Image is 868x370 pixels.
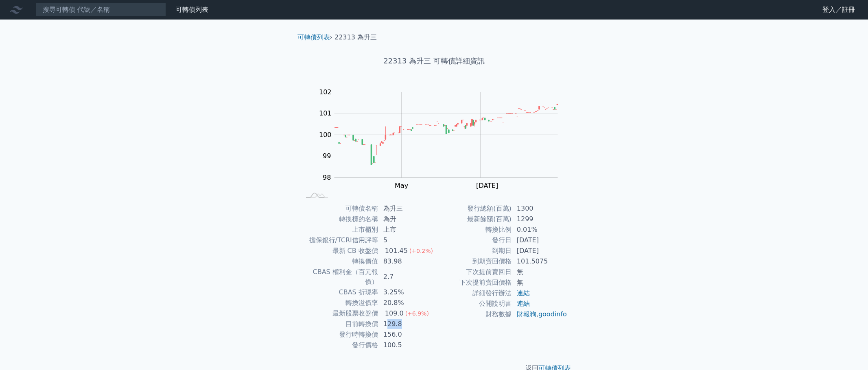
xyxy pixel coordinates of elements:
[434,288,512,298] td: 詳細發行辦法
[301,224,378,235] td: 上市櫃別
[434,309,512,320] td: 財務數據
[512,256,568,267] td: 101.5075
[301,214,378,224] td: 轉換標的名稱
[301,287,378,298] td: CBAS 折現率
[297,33,332,42] li: ›
[512,224,568,235] td: 0.01%
[378,235,434,246] td: 5
[301,340,378,350] td: 發行價格
[512,214,568,224] td: 1299
[434,235,512,246] td: 發行日
[434,267,512,277] td: 下次提前賣回日
[383,309,405,318] div: 109.0
[301,329,378,340] td: 發行時轉換價
[378,214,434,224] td: 為升
[434,214,512,224] td: 最新餘額(百萬)
[476,182,498,189] tspan: [DATE]
[378,224,434,235] td: 上市
[335,104,558,165] g: Series
[319,88,332,96] tspan: 102
[434,277,512,288] td: 下次提前賣回價格
[512,309,568,320] td: ,
[512,277,568,288] td: 無
[434,298,512,309] td: 公開說明書
[301,319,378,329] td: 目前轉換價
[378,319,434,329] td: 129.8
[378,267,434,287] td: 2.7
[405,310,429,317] span: (+6.9%)
[378,329,434,340] td: 156.0
[383,246,409,256] div: 101.45
[291,55,577,67] h1: 22313 為升三 可轉債詳細資訊
[538,310,567,318] a: goodinfo
[512,235,568,246] td: [DATE]
[301,256,378,267] td: 轉換價值
[323,174,331,181] tspan: 98
[512,246,568,256] td: [DATE]
[301,298,378,308] td: 轉換溢價率
[301,267,378,287] td: CBAS 權利金（百元報價）
[176,6,208,13] a: 可轉債列表
[378,298,434,308] td: 20.8%
[517,289,530,297] a: 連結
[512,267,568,277] td: 無
[434,246,512,256] td: 到期日
[434,256,512,267] td: 到期賣回價格
[335,33,377,42] li: 22313 為升三
[319,109,332,117] tspan: 101
[434,203,512,214] td: 發行總額(百萬)
[310,88,570,189] g: Chart
[378,203,434,214] td: 為升三
[323,152,331,160] tspan: 99
[301,308,378,319] td: 最新股票收盤價
[434,224,512,235] td: 轉換比例
[378,256,434,267] td: 83.98
[301,246,378,256] td: 最新 CB 收盤價
[409,248,433,254] span: (+0.2%)
[301,203,378,214] td: 可轉債名稱
[816,3,861,16] a: 登入／註冊
[319,131,332,139] tspan: 100
[297,33,330,41] a: 可轉債列表
[512,203,568,214] td: 1300
[517,310,536,318] a: 財報狗
[517,300,530,307] a: 連結
[378,340,434,350] td: 100.5
[378,287,434,298] td: 3.25%
[301,235,378,246] td: 擔保銀行/TCRI信用評等
[36,3,166,17] input: 搜尋可轉債 代號／名稱
[395,182,408,189] tspan: May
